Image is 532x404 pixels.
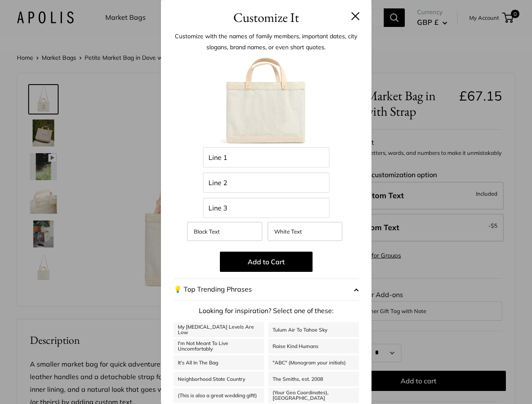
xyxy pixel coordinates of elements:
[174,305,359,317] p: Looking for inspiration? Select one of these:
[174,372,264,386] a: Neighborhood State Country
[174,279,359,300] button: 💡 Top Trending Phrases
[194,228,220,235] span: Black Text
[274,228,302,235] span: White Text
[267,222,342,241] label: White Text
[174,388,264,403] a: (This is also a great wedding gift!)
[174,322,264,337] a: My [MEDICAL_DATA] Levels Are Low
[220,55,313,147] img: dove_035-customizer.jpg
[268,355,359,370] a: "ABC" (Monogram your initials)
[268,322,359,337] a: Tulum Air To Tahoe Sky
[174,355,264,370] a: It's All In The Bag
[268,388,359,403] a: (Your Geo Coordinates), [GEOGRAPHIC_DATA]
[174,339,264,353] a: I'm Not Meant To Live Uncomfortably
[187,222,262,241] label: Black Text
[174,31,359,53] p: Customize with the names of family members, important dates, city slogans, brand names, or even s...
[174,8,359,27] h3: Customize It
[268,372,359,386] a: The Smiths, est. 2008
[220,252,313,272] button: Add to Cart
[268,339,359,353] a: Raise Kind Humans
